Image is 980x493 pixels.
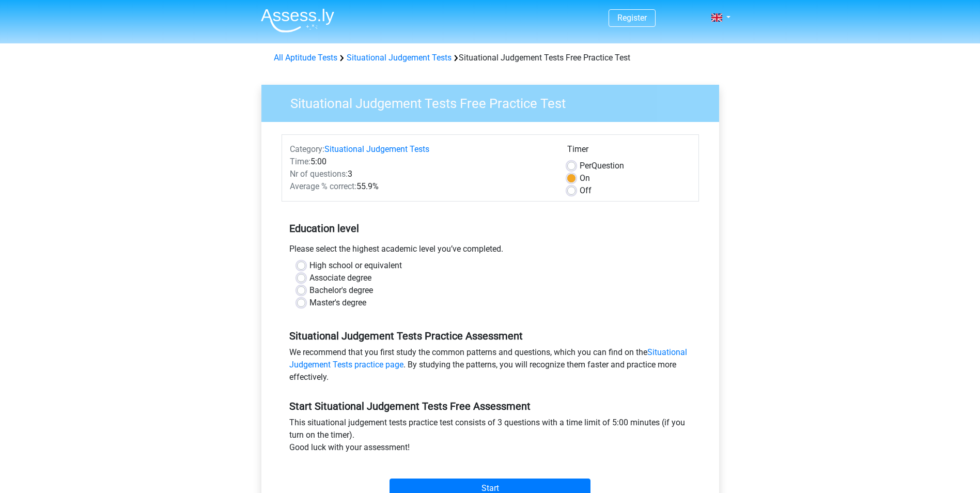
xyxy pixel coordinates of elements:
label: Question [580,160,624,172]
label: Master's degree [309,297,366,309]
span: Average % correct: [290,181,356,191]
label: On [580,172,590,184]
label: High school or equivalent [309,259,402,272]
span: Nr of questions: [290,169,348,179]
label: Off [580,184,592,197]
a: All Aptitude Tests [274,53,337,63]
h5: Start Situational Judgement Tests Free Assessment [289,400,691,412]
div: Situational Judgement Tests Free Practice Test [270,52,711,64]
span: Per [580,161,592,171]
img: Assessly [261,8,334,33]
h3: Situational Judgement Tests Free Practice Test [278,91,711,112]
label: Associate degree [309,272,371,284]
a: Register [617,13,647,23]
label: Bachelor's degree [309,284,373,297]
div: 55.9% [282,180,559,193]
div: This situational judgement tests practice test consists of 3 questions with a time limit of 5:00 ... [282,417,699,458]
span: Time: [290,157,310,166]
h5: Situational Judgement Tests Practice Assessment [289,330,691,342]
div: 5:00 [282,156,559,168]
div: 3 [282,168,559,180]
a: Situational Judgement Tests [347,53,452,63]
div: Please select the highest academic level you’ve completed. [282,243,699,259]
h5: Education level [289,218,691,239]
a: Situational Judgement Tests [324,144,429,154]
div: Timer [567,143,691,160]
span: Category: [290,144,324,154]
div: We recommend that you first study the common patterns and questions, which you can find on the . ... [282,346,699,388]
